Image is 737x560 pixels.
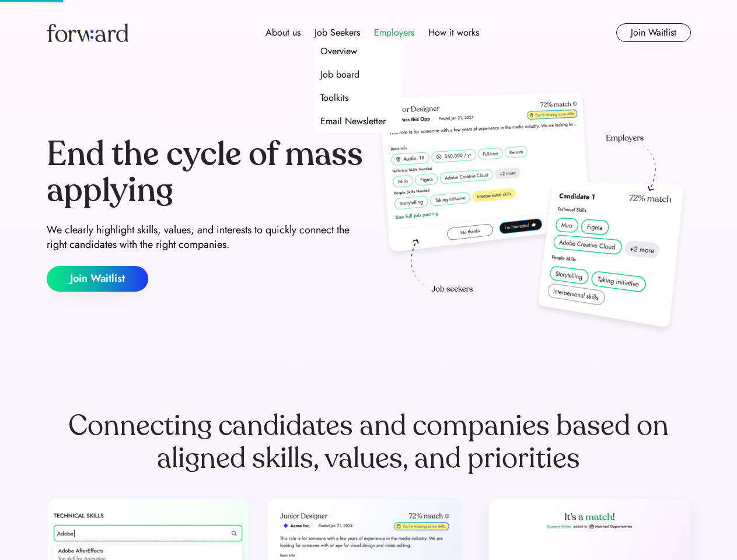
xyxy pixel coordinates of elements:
[315,26,360,40] div: Job Seekers
[47,136,364,208] div: End the cycle of mass applying
[47,409,691,475] div: Connecting candidates and companies based on aligned skills, values, and priorities
[320,114,386,128] div: Email Newsletter
[320,91,348,105] div: Toolkits
[428,26,479,40] div: How it works
[320,44,357,58] div: Overview
[616,23,691,42] button: Join Waitlist
[47,223,364,252] div: We clearly highlight skills, values, and interests to quickly connect the right candidates with t...
[47,23,128,42] img: Forward logo
[266,26,301,40] div: About us
[320,68,359,82] div: Job board
[47,266,148,292] button: Join Waitlist
[373,89,691,339] img: hero-image.png
[374,26,414,40] div: Employers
